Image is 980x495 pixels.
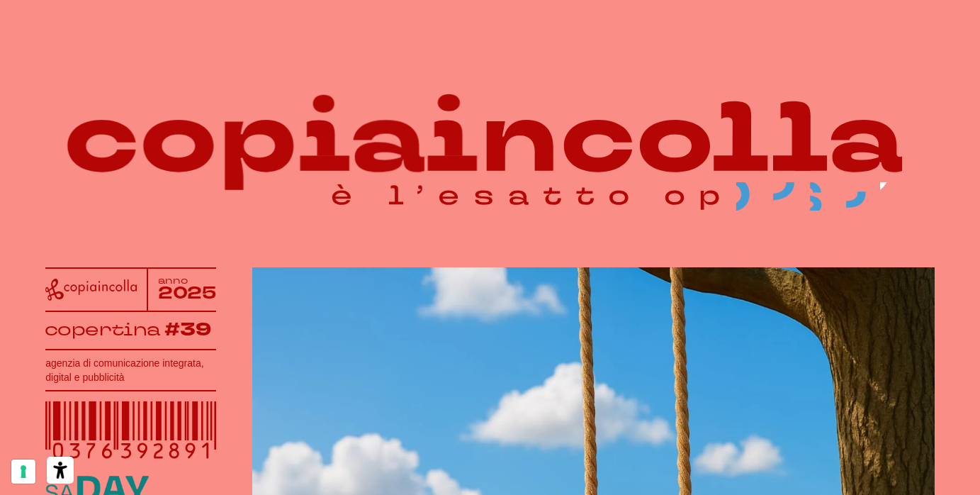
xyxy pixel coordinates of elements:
[158,282,217,305] tspan: 2025
[11,460,35,484] button: Le tue preferenze relative al consenso per le tecnologie di tracciamento
[158,275,188,287] tspan: anno
[45,356,216,384] h1: agenzia di comunicazione integrata, digital e pubblicità
[45,318,164,341] tspan: copertina
[167,317,215,343] tspan: #39
[47,457,74,484] button: Strumenti di accessibilità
